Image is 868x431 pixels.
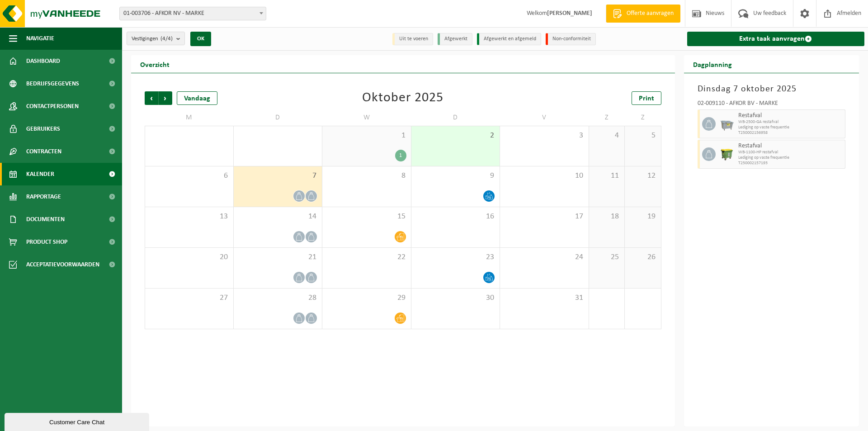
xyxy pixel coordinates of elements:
span: Gebruikers [26,118,60,140]
h3: Dinsdag 7 oktober 2025 [698,82,846,96]
span: Documenten [26,208,65,231]
span: Volgende [159,91,172,105]
span: Print [639,95,654,102]
span: Contactpersonen [26,95,79,118]
span: Restafval [738,142,843,150]
a: Print [632,91,661,105]
span: 26 [629,252,656,262]
a: Offerte aanvragen [606,5,680,23]
span: Offerte aanvragen [624,9,676,18]
div: Vandaag [177,91,217,105]
span: 7 [238,171,318,181]
span: 30 [416,293,495,303]
h2: Dagplanning [684,55,741,73]
span: 01-003706 - AFKOR NV - MARKE [120,7,266,20]
span: Vorige [145,91,158,105]
span: 24 [505,252,584,262]
span: 17 [505,212,584,222]
span: 11 [594,171,620,181]
td: Z [589,109,625,126]
span: 3 [505,131,584,141]
td: D [411,109,500,126]
span: 1 [327,131,406,141]
div: Oktober 2025 [362,91,443,105]
span: Kalender [26,163,54,185]
span: 5 [629,131,656,141]
span: 15 [327,212,406,222]
td: Z [625,109,661,126]
a: Extra taak aanvragen [687,32,865,46]
span: 8 [327,171,406,181]
span: 28 [238,293,318,303]
span: 13 [150,212,229,222]
li: Non-conformiteit [546,33,596,45]
span: Rapportage [26,185,61,208]
td: V [500,109,589,126]
span: WB-1100-HP restafval [738,150,843,155]
span: 4 [594,131,620,141]
li: Afgewerkt [438,33,472,45]
button: OK [190,32,211,46]
iframe: chat widget [5,411,151,431]
span: Lediging op vaste frequentie [738,155,843,161]
span: Vestigingen [132,32,173,46]
button: Vestigingen(4/4) [127,32,185,45]
span: 12 [629,171,656,181]
h2: Overzicht [131,55,179,73]
li: Uit te voeren [392,33,433,45]
td: D [234,109,323,126]
span: 25 [594,252,620,262]
span: 14 [238,212,318,222]
span: T250002157193 [738,161,843,166]
span: Dashboard [26,50,60,72]
span: 20 [150,252,229,262]
div: 02-009110 - AFKOR BV - MARKE [698,100,846,109]
div: 1 [395,150,406,161]
span: 29 [327,293,406,303]
li: Afgewerkt en afgemeld [477,33,541,45]
strong: [PERSON_NAME] [547,10,592,17]
span: 6 [150,171,229,181]
span: Acceptatievoorwaarden [26,253,99,276]
span: T250002156958 [738,130,843,136]
span: 9 [416,171,495,181]
span: WB-2500-GA restafval [738,119,843,125]
span: 18 [594,212,620,222]
span: 2 [416,131,495,141]
span: Navigatie [26,27,54,50]
span: Product Shop [26,231,67,253]
span: 27 [150,293,229,303]
img: WB-2500-GAL-GY-01 [720,117,734,131]
count: (4/4) [160,36,173,42]
span: Bedrijfsgegevens [26,72,79,95]
span: Contracten [26,140,61,163]
td: M [145,109,234,126]
span: 10 [505,171,584,181]
span: Lediging op vaste frequentie [738,125,843,130]
span: 31 [505,293,584,303]
span: 16 [416,212,495,222]
span: 21 [238,252,318,262]
span: 22 [327,252,406,262]
td: W [322,109,411,126]
span: 23 [416,252,495,262]
span: 19 [629,212,656,222]
img: WB-1100-HPE-GN-50 [720,147,734,161]
span: 01-003706 - AFKOR NV - MARKE [119,7,266,20]
span: Restafval [738,112,843,119]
